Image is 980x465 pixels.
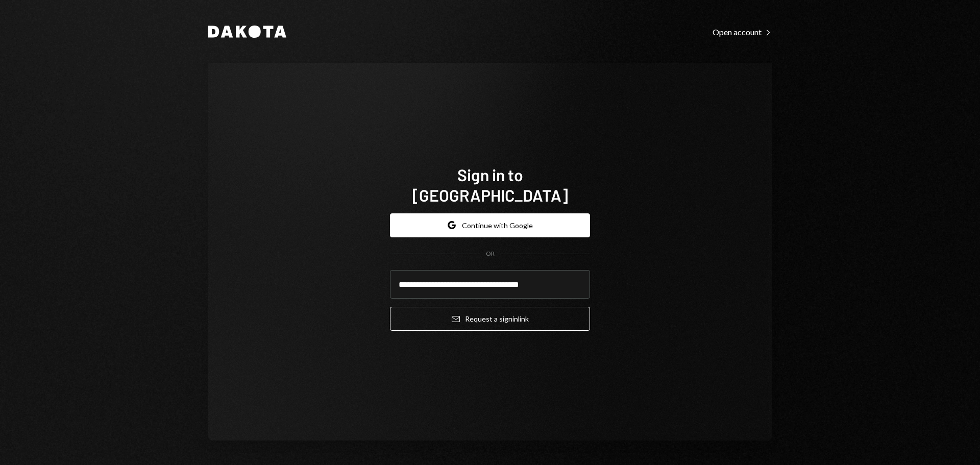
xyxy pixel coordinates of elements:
div: OR [486,250,495,258]
button: Request a signinlink [390,307,590,331]
button: Continue with Google [390,213,590,237]
a: Open account [713,26,772,37]
div: Open account [713,27,772,37]
h1: Sign in to [GEOGRAPHIC_DATA] [390,164,590,205]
